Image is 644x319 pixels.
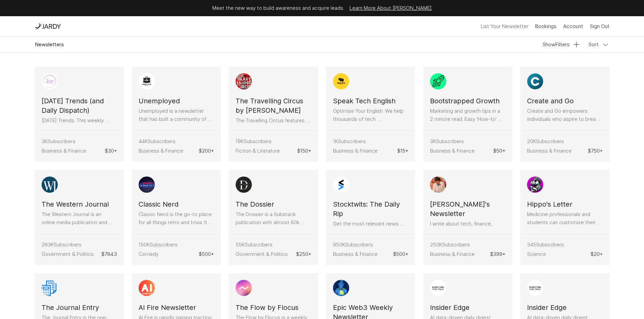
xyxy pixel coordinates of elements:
p: I write about tech, finance, business and AI primarily. The posts are focused on helping tech wor... [430,220,505,236]
a: The Western Journal logo The Western Journal The Western Journal is an online media publication a... [35,170,124,265]
h3: The Travelling Circus by [PERSON_NAME] [236,96,311,115]
img: Speak Tech English logo [333,73,349,89]
h3: [DATE] Trends (and Daily Dispatch) [42,96,117,115]
img: The Travelling Circus by Mark Watson logo [236,73,252,89]
button: Sort [589,41,610,49]
span: $ 150 + [297,147,311,155]
a: Speak Tech English logo Speak Tech English Optimise Your English. We help thousands of tech profe... [326,67,415,162]
img: Hippo's Letter logo [527,177,543,193]
span: $ 20 + [591,250,603,258]
span: Science [527,250,546,258]
a: Classic Nerd logo Classic Nerd Classic Nerd is the go-to place for all things retro and trivia. I... [132,170,221,265]
p: Marketing and growth tips in a 2 minute read. Easy ‘How-to’ guides, examples and time saving tool... [430,107,505,123]
span: 20K Subscribers [527,137,564,145]
img: Insider Edge logo [430,280,446,296]
a: Kalpit's Newsletter logo [PERSON_NAME]'s Newsletter I write about tech, finance, business and AI ... [423,170,512,265]
span: $ 30 + [105,147,117,155]
span: Business & Finance [527,147,572,155]
img: Kalpit's Newsletter logo [430,177,446,193]
h3: [PERSON_NAME]'s Newsletter [430,200,505,218]
h3: Insider Edge [527,303,567,312]
button: ShowFilters [543,41,580,49]
img: Bootstrapped Growth logo [430,73,446,89]
span: 55K Subscribers [236,241,272,249]
h3: Create and Go [527,96,574,106]
span: $ 500 + [393,250,408,258]
span: 1K Subscribers [333,137,366,145]
a: Unemployed logo Unemployed Unemployed is a newsletter that has built a community of students and ... [132,67,221,162]
a: Hippo's Letter logo Hippo's Letter Medicine professionals and students can customize their own ne... [520,170,609,265]
a: Account [563,22,583,31]
img: AI Fire Newsletter logo [139,280,155,296]
span: $ 200 + [199,147,214,155]
img: The Dossier logo [236,177,252,193]
a: Sign Out [590,21,610,32]
h3: The Dossier [236,200,274,209]
span: $ 399 + [490,250,505,258]
p: Medicine professionals and students can customize their own newsletter by selectin both a preferr... [527,210,602,227]
p: [DATE] Trends: This weekly email is the one readers make time for. It delivers early product tren... [42,116,117,125]
h3: Stocktwits: The Daily Rip [333,200,408,218]
span: 283K Subscribers [42,241,81,249]
span: Business & Finance [430,147,475,155]
span: Business & Finance [333,250,378,258]
img: Classic Nerd logo [139,177,155,193]
span: 250K Subscribers [430,241,470,249]
p: The Travelling Circus features serial fiction by multi-award-winning, best-selling author [PERSON... [236,116,311,125]
img: The Flow by Flocus logo [236,280,252,296]
p: The Dossier is a Substack publication with almost 60k free subscribers. We talk about news and po... [236,210,311,227]
span: 345 Subscribers [527,241,564,249]
span: 44K Subscribers [139,137,175,145]
h3: The Journal Entry [42,303,99,312]
span: 19K Subscribers [236,137,271,145]
h3: The Western Journal [42,200,109,209]
button: List Your Newsletter [481,21,528,32]
h3: Hippo's Letter [527,200,572,209]
span: $ 250 + [296,250,311,258]
span: Fiction & Literature [236,147,280,155]
span: Business & Finance [430,250,475,258]
span: $ 15 + [397,147,408,155]
span: $ 784.3 [101,250,117,258]
img: The Western Journal logo [42,177,58,193]
span: 3K Subscribers [42,137,75,145]
img: Stocktwits: The Daily Rip logo [333,177,349,193]
h3: AI Fire Newsletter [139,303,196,312]
p: Unemployed is a newsletter that has built a community of students and new grads who receive the b... [139,107,214,123]
span: $ 750 + [588,147,603,155]
img: Insider Edge logo [527,280,543,296]
span: Business & Finance [139,147,183,155]
span: Comedy [139,250,159,258]
a: Bootstrapped Growth logo Bootstrapped Growth Marketing and growth tips in a 2 minute read. Easy ‘... [423,67,512,162]
p: Optimise Your English. We help thousands of tech professionals build a modern business vocabulary... [333,107,408,123]
a: Create and Go logo Create and Go Create and Go empowers individuals who aspire to break free from... [520,67,609,162]
h3: Classic Nerd [139,200,178,209]
span: $ 500 + [199,250,214,258]
p: Newsletters [35,41,64,49]
h3: Bootstrapped Growth [430,96,500,106]
img: Epic Web3 Weekly Newsletter logo [333,280,349,296]
a: The Dossier logo The Dossier The Dossier is a Substack publication with almost 60k free subscribe... [229,170,318,265]
span: 150K Subscribers [139,241,177,249]
h3: Insider Edge [430,303,470,312]
img: Create and Go logo [527,73,543,89]
a: Learn More About [PERSON_NAME] [350,4,432,12]
span: 950K Subscribers [333,241,373,249]
img: The Journal Entry logo [42,280,57,296]
a: The Travelling Circus by Mark Watson logo The Travelling Circus by [PERSON_NAME] The Travelling C... [229,67,318,162]
span: Government & Politics [236,250,288,258]
h3: The Flow by Flocus [236,303,299,312]
span: $ 50 + [493,147,505,155]
h3: Unemployed [139,96,180,106]
p: The Western Journal is an online media publication and streaming service that creates educating, ... [42,210,117,227]
img: tatem logo [42,23,61,30]
p: Create and Go empowers individuals who aspire to break free from the traditional 9-5 grind and em... [527,107,602,123]
img: Unemployed logo [139,73,155,89]
a: Tuesday Trends (and Daily Dispatch) logo [DATE] Trends (and Daily Dispatch) [DATE] Trends: This w... [35,67,124,162]
p: Get the most relevant news and insights every day, so you can keep up with the markets and stay a... [333,220,408,228]
span: Business & Finance [42,147,86,155]
a: Stocktwits: The Daily Rip logo Stocktwits: The Daily Rip Get the most relevant news and insights ... [326,170,415,265]
h3: Speak Tech English [333,96,396,106]
img: Tuesday Trends (and Daily Dispatch) logo [42,73,58,89]
a: Bookings [535,21,556,32]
